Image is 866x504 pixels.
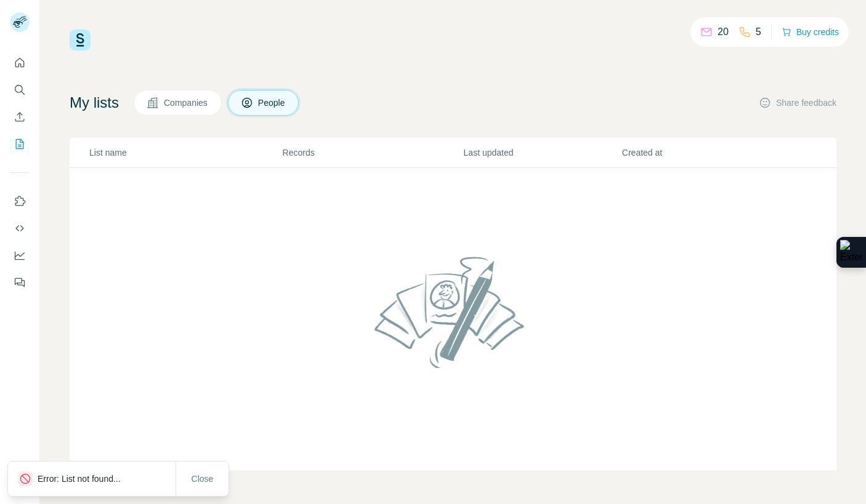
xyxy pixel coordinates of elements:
[718,25,729,39] p: 20
[370,246,537,378] img: No lists found
[756,25,761,39] p: 5
[622,146,779,159] p: Created at
[258,97,286,109] span: People
[10,244,30,266] button: Dashboard
[10,133,30,155] button: My lists
[70,93,119,113] h4: My lists
[10,106,30,128] button: Enrich CSV
[10,271,30,294] button: Feedback
[183,468,222,490] button: Close
[759,97,836,109] button: Share feedback
[89,146,281,159] p: List name
[10,217,30,239] button: Use Surfe API
[70,30,91,50] img: Surfe Logo
[283,146,463,159] p: Records
[164,97,209,109] span: Companies
[464,146,621,159] p: Last updated
[782,23,839,41] button: Buy credits
[840,240,862,265] img: Extension Icon
[10,190,30,212] button: Use Surfe on LinkedIn
[10,79,30,101] button: Search
[192,473,214,485] span: Close
[10,52,30,74] button: Quick start
[38,473,131,485] p: Error: List not found...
